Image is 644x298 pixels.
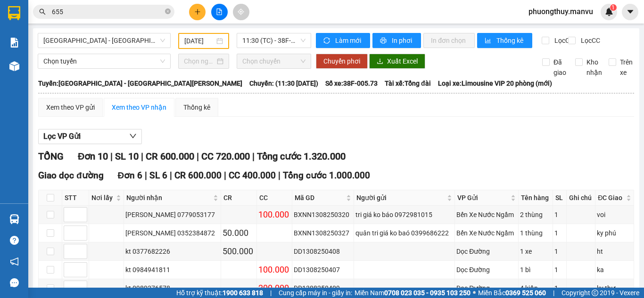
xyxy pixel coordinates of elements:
[258,282,290,295] div: 200.000
[9,214,19,224] img: warehouse-icon
[292,206,354,224] td: BXNN1308250320
[384,289,471,297] strong: 0708 023 035 - 0935 103 250
[10,236,19,245] span: question-circle
[355,228,453,238] div: quân tri giá ko baó 0399686222
[610,4,617,11] sup: 1
[455,206,519,224] td: Bến Xe Nước Ngầm
[126,193,211,203] span: Người nhận
[194,8,201,15] span: plus
[597,228,632,238] div: ky phú
[270,288,272,298] span: |
[249,78,318,89] span: Chuyến: (11:30 [DATE])
[283,170,370,181] span: Tổng cước 1.000.000
[355,209,453,220] div: tri giá ko báo 0972981015
[184,36,215,46] input: 13/08/2025
[551,35,575,46] span: Lọc CR
[149,170,167,181] span: SL 6
[554,283,564,293] div: 1
[335,35,363,46] span: Làm mới
[553,190,566,206] th: SL
[258,208,290,221] div: 100.000
[626,8,635,16] span: caret-down
[355,288,471,298] span: Miền Nam
[9,61,19,71] img: warehouse-icon
[118,170,143,181] span: Đơn 6
[456,228,517,238] div: Bến Xe Nước Ngầm
[211,4,228,20] button: file-add
[278,170,281,181] span: |
[597,265,632,275] div: ka
[520,228,551,238] div: 1 thùng
[583,57,606,78] span: Kho nhận
[605,8,613,16] img: icon-new-feature
[496,35,525,46] span: Thống kê
[258,263,290,276] div: 100.000
[174,170,222,181] span: CR 600.000
[242,54,305,68] span: Chọn chuyến
[238,8,244,15] span: aim
[597,283,632,293] div: ky thư
[43,54,165,68] span: Chọn tuyến
[521,6,601,17] span: phuongthuy.manvu
[611,4,615,11] span: 1
[457,193,509,203] span: VP Gửi
[197,151,199,162] span: |
[592,290,598,296] span: copyright
[62,190,89,206] th: STT
[554,228,564,238] div: 1
[477,33,532,48] button: bar-chartThống kê
[91,193,114,203] span: Nơi lấy
[125,283,219,293] div: kt 0989276578
[520,265,551,275] div: 1 bì
[125,228,219,238] div: [PERSON_NAME] 0352384872
[550,57,570,78] span: Đã giao
[455,242,519,261] td: Dọc Đường
[392,35,413,46] span: In phơi
[242,33,305,48] span: 11:30 (TC) - 38F-005.73
[125,265,219,275] div: kt 0984941811
[456,265,517,275] div: Dọc Đường
[554,265,564,275] div: 1
[456,209,517,220] div: Bến Xe Nước Ngầm
[292,279,354,298] td: DD1308250409
[201,151,250,162] span: CC 720.000
[554,209,564,220] div: 1
[38,151,64,162] span: TỔNG
[39,8,46,15] span: search
[554,246,564,257] div: 1
[597,246,632,257] div: ht
[597,209,632,220] div: voi
[223,245,255,258] div: 500.000
[294,209,352,220] div: BXNN1308250320
[294,228,352,238] div: BXNN1308250327
[385,78,431,89] span: Tài xế: Tổng đài
[38,80,242,87] b: Tuyến: [GEOGRAPHIC_DATA] - [GEOGRAPHIC_DATA][PERSON_NAME]
[165,8,171,16] span: close-circle
[372,33,421,48] button: printerIn phơi
[9,38,19,48] img: solution-icon
[125,209,219,220] div: [PERSON_NAME] 0779053177
[216,8,223,15] span: file-add
[257,151,346,162] span: Tổng cước 1.320.000
[598,193,624,203] span: ĐC Giao
[43,33,165,48] span: Hà Nội - Kỳ Anh
[387,56,418,66] span: Xuất Excel
[252,151,255,162] span: |
[38,129,142,144] button: Lọc VP Gửi
[455,279,519,298] td: Dọc Đường
[221,190,256,206] th: CR
[316,33,370,48] button: syncLàm mới
[183,102,210,113] div: Thống kê
[577,35,602,46] span: Lọc CC
[316,54,368,69] button: Chuyển phơi
[145,170,147,181] span: |
[110,151,113,162] span: |
[279,288,352,298] span: Cung cấp máy in - giấy in:
[380,37,388,45] span: printer
[146,151,194,162] span: CR 600.000
[292,242,354,261] td: DD1308250408
[478,288,546,298] span: Miền Bắc
[295,193,344,203] span: Mã GD
[438,78,552,89] span: Loại xe: Limousine VIP 20 phòng (mới)
[78,151,108,162] span: Đơn 10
